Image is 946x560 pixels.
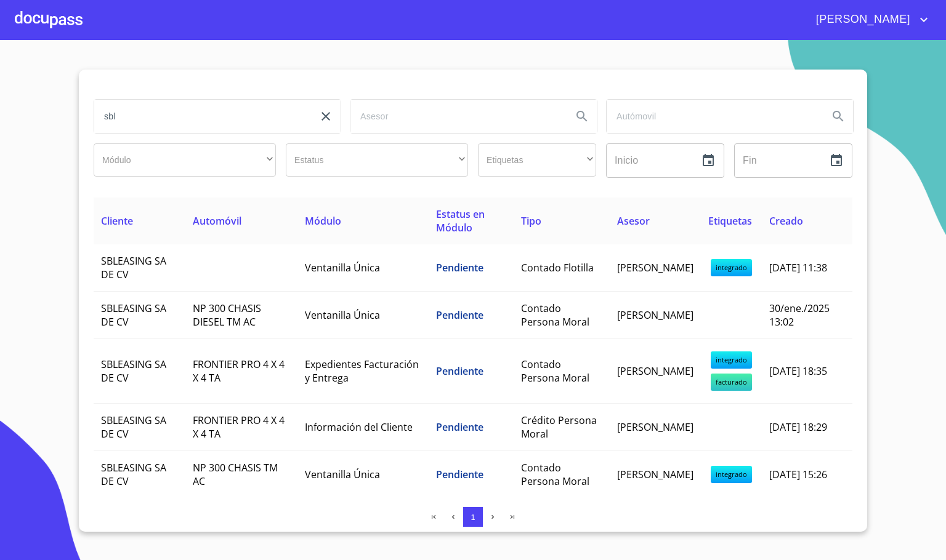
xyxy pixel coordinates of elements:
[478,143,596,177] div: ​
[193,214,241,228] span: Automóvil
[823,102,853,131] button: Search
[769,302,830,329] span: 30/ene./2025 13:02
[305,261,380,274] span: Ventanilla Única
[101,414,166,441] span: SBLEASING SA DE CV
[617,214,650,228] span: Asesor
[807,10,931,30] button: account of current user
[436,308,483,322] span: Pendiente
[521,461,589,488] span: Contado Persona Moral
[769,468,827,481] span: [DATE] 15:26
[769,214,803,228] span: Creado
[711,374,752,391] span: facturado
[193,414,285,441] span: FRONTIER PRO 4 X 4 X 4 TA
[769,261,827,274] span: [DATE] 11:38
[617,261,693,274] span: [PERSON_NAME]
[101,254,166,281] span: SBLEASING SA DE CV
[711,351,752,369] span: integrado
[521,214,541,228] span: Tipo
[101,302,166,329] span: SBLEASING SA DE CV
[305,468,380,481] span: Ventanilla Única
[436,468,483,481] span: Pendiente
[305,214,341,228] span: Módulo
[711,259,752,276] span: integrado
[101,358,166,385] span: SBLEASING SA DE CV
[101,461,166,488] span: SBLEASING SA DE CV
[94,100,306,133] input: search
[436,420,483,434] span: Pendiente
[521,414,597,441] span: Crédito Persona Moral
[463,507,483,527] button: 1
[521,302,589,329] span: Contado Persona Moral
[567,102,597,131] button: Search
[769,420,827,434] span: [DATE] 18:29
[193,358,285,385] span: FRONTIER PRO 4 X 4 X 4 TA
[436,207,485,234] span: Estatus en Módulo
[708,214,752,228] span: Etiquetas
[617,364,693,378] span: [PERSON_NAME]
[769,364,827,378] span: [DATE] 18:35
[193,461,278,488] span: NP 300 CHASIS TM AC
[311,102,341,131] button: clear input
[193,302,261,329] span: NP 300 CHASIS DIESEL TM AC
[521,261,594,274] span: Contado Flotilla
[305,420,413,434] span: Información del Cliente
[94,143,276,177] div: ​
[607,100,819,133] input: search
[305,308,380,322] span: Ventanilla Única
[436,364,483,378] span: Pendiente
[617,420,693,434] span: [PERSON_NAME]
[807,10,916,30] span: [PERSON_NAME]
[711,466,752,483] span: integrado
[471,513,475,522] span: 1
[436,261,483,274] span: Pendiente
[350,100,562,133] input: search
[286,143,468,177] div: ​
[305,358,419,385] span: Expedientes Facturación y Entrega
[617,468,693,481] span: [PERSON_NAME]
[101,214,133,228] span: Cliente
[521,358,589,385] span: Contado Persona Moral
[617,308,693,322] span: [PERSON_NAME]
